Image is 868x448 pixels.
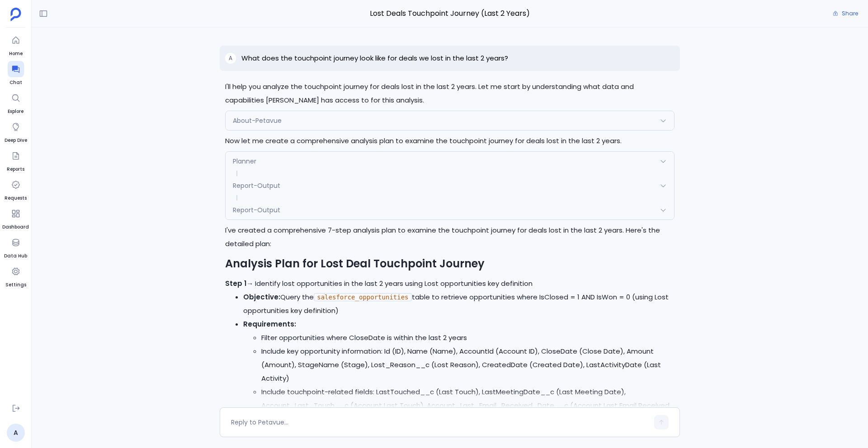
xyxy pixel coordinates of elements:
[8,108,24,115] span: Explore
[7,148,24,173] a: Reports
[261,385,675,426] li: Include touchpoint-related fields: LastTouched__c (Last Touch), LastMeetingDate__c (Last Meeting ...
[7,424,25,442] a: A
[243,319,296,329] strong: Requirements:
[225,277,675,290] p: → Identify lost opportunities in the last 2 years using Lost opportunities key definition
[225,279,246,288] strong: Step 1
[225,224,675,251] p: I've created a comprehensive 7-step analysis plan to examine the touchpoint journey for deals los...
[5,177,27,202] a: Requests
[8,90,24,115] a: Explore
[827,7,863,20] button: Share
[314,293,411,301] code: salesforce_opportunities
[8,79,24,86] span: Chat
[225,256,675,271] h2: Analysis Plan for Lost Deal Touchpoint Journey
[233,157,256,166] span: Planner
[261,331,675,345] li: Filter opportunities where CloseDate is within the last 2 years
[8,61,24,86] a: Chat
[233,205,280,215] span: Report-Output
[8,50,24,57] span: Home
[842,10,858,17] span: Share
[4,234,27,260] a: Data Hub
[233,116,282,125] span: About-Petavue
[229,55,232,62] span: A
[220,8,680,19] span: Lost Deals Touchpoint Journey (Last 2 Years)
[5,263,26,289] a: Settings
[5,281,26,289] span: Settings
[5,119,27,144] a: Deep Dive
[2,224,29,231] span: Dashboard
[2,205,29,231] a: Dashboard
[4,252,27,260] span: Data Hub
[243,290,675,317] li: Query the table to retrieve opportunities where IsClosed = 1 AND IsWon = 0 (using Lost opportunit...
[5,195,27,202] span: Requests
[243,292,280,302] strong: Objective:
[225,134,675,148] p: Now let me create a comprehensive analysis plan to examine the touchpoint journey for deals lost ...
[5,137,27,144] span: Deep Dive
[10,8,21,21] img: petavue logo
[241,53,508,64] p: What does the touchpoint journey look like for deals we lost in the last 2 years?
[7,166,24,173] span: Reports
[225,80,675,107] p: I'll help you analyze the touchpoint journey for deals lost in the last 2 years. Let me start by ...
[261,345,675,385] li: Include key opportunity information: Id (ID), Name (Name), AccountId (Account ID), CloseDate (Clo...
[8,32,24,57] a: Home
[233,181,280,190] span: Report-Output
